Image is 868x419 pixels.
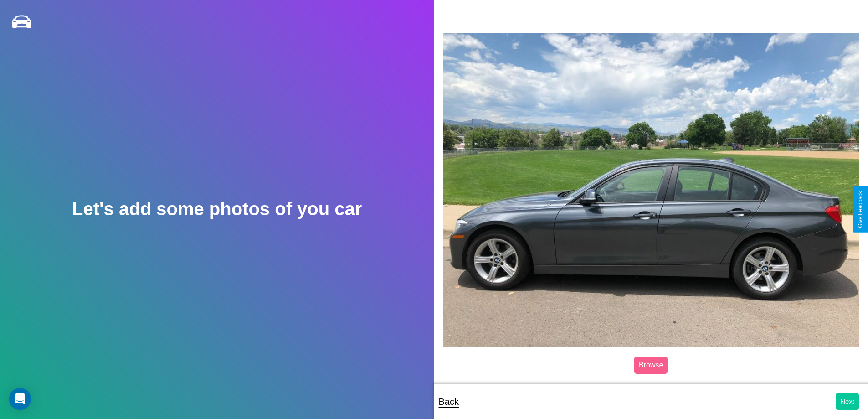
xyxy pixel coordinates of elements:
[836,393,859,410] button: Next
[439,393,459,410] p: Back
[857,191,863,228] div: Give Feedback
[72,199,362,219] h2: Let's add some photos of you car
[634,357,668,374] label: Browse
[443,33,859,347] img: posted
[9,388,31,410] div: Open Intercom Messenger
